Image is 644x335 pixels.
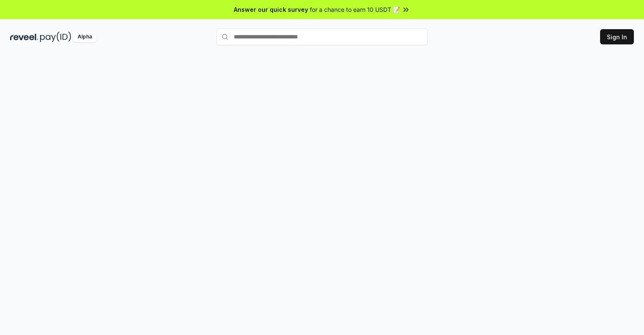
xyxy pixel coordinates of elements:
[234,5,308,14] span: Answer our quick survey
[10,32,38,42] img: reveel_dark
[40,32,71,42] img: pay_id
[73,32,97,42] div: Alpha
[600,29,634,44] button: Sign In
[310,5,400,14] span: for a chance to earn 10 USDT 📝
